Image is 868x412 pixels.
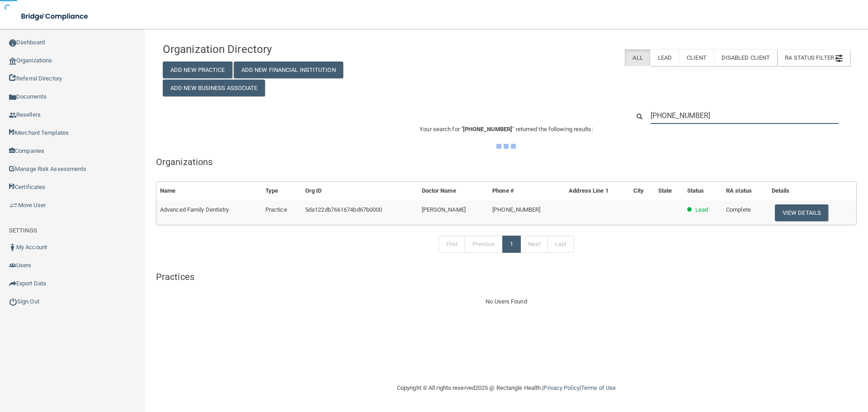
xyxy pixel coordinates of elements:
img: ic_power_dark.7ecde6b1.png [9,298,17,306]
img: icon-export.b9366987.png [9,280,16,287]
p: Your search for " " returned the following results: [156,124,857,135]
button: Add New Practice [163,62,232,78]
th: Status [684,182,722,200]
div: Copyright © All rights reserved 2025 @ Rectangle Health | | [341,374,671,403]
div: No Users Found [156,296,857,307]
p: Lead [695,204,708,215]
img: ic_dashboard_dark.d01f4a41.png [9,39,16,47]
label: All [625,49,650,66]
span: [PHONE_NUMBER] [492,206,540,213]
img: icon-users.e205127d.png [9,262,16,269]
button: Add New Financial Institution [234,62,343,78]
span: RA Status Filter [785,54,843,61]
label: Client [679,49,714,66]
img: organization-icon.f8decf85.png [9,57,16,65]
a: Terms of Use [581,384,616,391]
th: Details [768,182,856,200]
span: Complete [726,206,751,213]
th: Type [262,182,302,200]
button: Add New Business Associate [163,80,265,96]
img: briefcase.64adab9b.png [9,201,18,210]
img: ajax-loader.4d491dd7.gif [496,144,516,149]
img: bridge_compliance_login_screen.278c3ca4.svg [14,7,97,26]
span: [PERSON_NAME] [422,206,466,213]
h5: Organizations [156,157,857,167]
input: Search [651,107,839,124]
button: View Details [775,204,828,221]
label: SETTINGS [9,225,37,236]
span: Practice [265,206,287,213]
iframe: Drift Widget Chat Controller [712,348,857,384]
img: icon-documents.8dae5593.png [9,94,16,101]
span: [PHONE_NUMBER] [463,126,512,133]
label: Disabled Client [714,49,778,66]
a: Previous [465,236,503,253]
th: Phone # [489,182,565,200]
h4: Organization Directory [163,43,383,55]
a: Last [547,236,574,253]
img: icon-filter@2x.21656d0b.png [835,55,843,62]
a: Next [520,236,547,253]
span: Advanced Family Dentistry [160,206,229,213]
th: RA status [722,182,768,200]
th: City [630,182,654,200]
th: Doctor Name [418,182,489,200]
a: First [439,236,466,253]
img: ic_reseller.de258add.png [9,112,16,119]
img: ic_user_dark.df1a06c3.png [9,244,16,251]
th: Org ID [302,182,418,200]
span: 5da122db7661674bd67b0000 [305,206,382,213]
th: State [655,182,684,200]
th: Name [156,182,262,200]
a: Privacy Policy [543,384,579,391]
th: Address Line 1 [565,182,630,200]
a: 1 [502,236,521,253]
label: Lead [650,49,679,66]
h5: Practices [156,272,857,282]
